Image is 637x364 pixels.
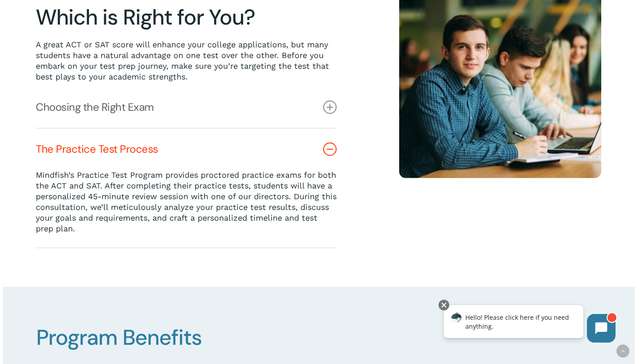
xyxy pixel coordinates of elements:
[36,129,337,170] a: The Practice Test Process
[36,323,202,351] span: Program Benefits
[36,39,337,82] p: A great ACT or SAT score will enhance your college applications, but many students have a natural...
[36,170,337,234] p: Mindfish’s Practice Test Program provides proctored practice exams for both the ACT and SAT. Afte...
[36,87,337,128] a: Choosing the Right Exam
[435,298,624,351] iframe: Chatbot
